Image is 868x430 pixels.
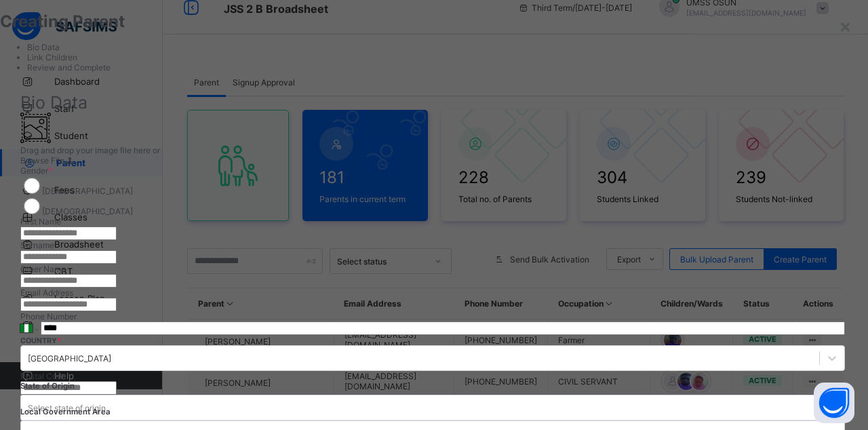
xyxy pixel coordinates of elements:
label: Surname [20,240,54,250]
div: Drag and drop your image file here orBrowse File [20,113,845,165]
span: Local Government Area [20,407,111,416]
div: [GEOGRAPHIC_DATA] [28,353,111,364]
span: Bio Data [27,42,60,52]
div: × [839,14,852,37]
label: Phone Number [20,311,77,321]
span: Gender [20,165,52,176]
span: Review and Complete [27,62,111,73]
span: COUNTRY [20,336,61,345]
label: [DEMOGRAPHIC_DATA] [42,186,133,196]
span: Link Children [27,52,77,62]
span: State of Origin [20,381,75,391]
span: Bio Data [20,92,87,113]
label: First Name [20,216,61,227]
label: Email Address [20,288,73,298]
span: Drag and drop your image file here or [20,145,160,155]
span: Browse File [20,155,64,165]
label: Postal Code [20,371,66,381]
button: Open asap [814,383,854,423]
label: [DEMOGRAPHIC_DATA] [42,206,133,216]
label: Other Name [20,264,66,274]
